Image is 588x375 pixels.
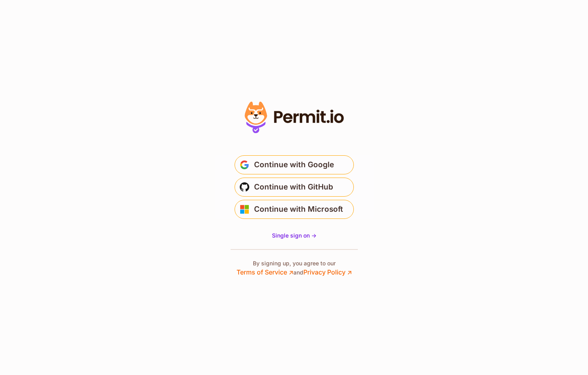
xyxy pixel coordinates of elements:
button: Continue with Microsoft [235,200,354,219]
span: Continue with Microsoft [254,203,343,216]
a: Terms of Service ↗ [237,268,293,276]
p: By signing up, you agree to our and [237,259,352,277]
span: Single sign on -> [272,232,316,239]
button: Continue with Google [235,155,354,174]
span: Continue with GitHub [254,181,333,193]
a: Single sign on -> [272,232,316,240]
span: Continue with Google [254,159,334,171]
button: Continue with GitHub [235,178,354,197]
a: Privacy Policy ↗ [303,268,352,276]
